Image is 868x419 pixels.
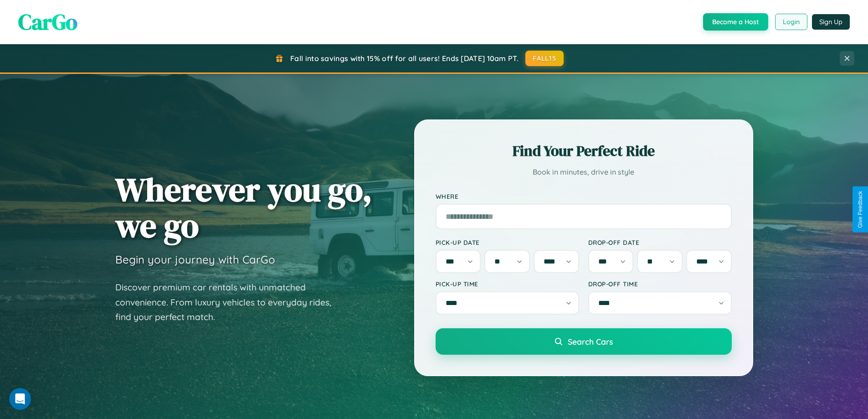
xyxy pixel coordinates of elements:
p: Discover premium car rentals with unmatched convenience. From luxury vehicles to everyday rides, ... [115,280,343,325]
h2: Find Your Perfect Ride [436,141,732,161]
label: Drop-off Date [588,238,732,246]
h1: Wherever you go, we go [115,171,372,243]
button: Login [775,14,807,30]
button: Sign Up [812,14,850,30]
button: Search Cars [436,328,732,355]
p: Book in minutes, drive in style [436,166,732,179]
span: Fall into savings with 15% off for all users! Ends [DATE] 10am PT. [290,54,519,63]
label: Where [436,192,732,200]
span: Search Cars [568,336,613,347]
label: Drop-off Time [588,280,732,288]
button: FALL15 [525,51,564,66]
span: CarGo [18,7,77,37]
iframe: Intercom live chat [9,388,31,410]
button: Become a Host [703,13,768,31]
h3: Begin your journey with CarGo [115,253,275,266]
label: Pick-up Time [436,280,579,288]
label: Pick-up Date [436,238,579,246]
div: Give Feedback [857,191,863,228]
